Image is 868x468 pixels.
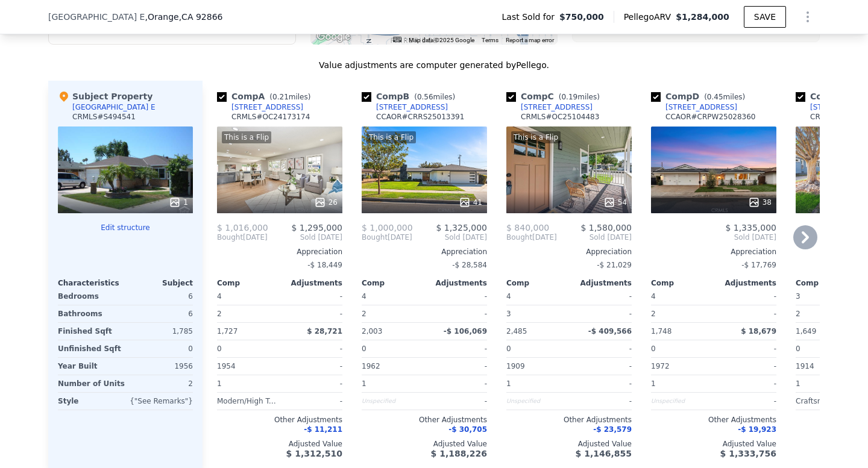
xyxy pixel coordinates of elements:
div: This is a Flip [511,131,561,143]
span: -$ 30,705 [448,425,487,434]
div: 2 [796,305,856,322]
div: 26 [314,196,338,208]
div: - [571,375,632,392]
div: 1909 [506,358,567,375]
div: 6 [128,305,193,322]
span: $ 28,721 [307,327,342,335]
div: 2 [217,305,277,322]
div: [DATE] [362,232,412,242]
span: 0 [651,345,656,353]
div: Adjusted Value [217,439,342,449]
span: 4 [651,292,656,301]
span: $ 1,580,000 [580,223,632,232]
a: [STREET_ADDRESS] [362,102,448,112]
div: - [427,393,487,410]
span: ( miles) [554,93,605,101]
div: CRMLS # OC24173174 [231,112,310,122]
div: 1 [217,375,277,392]
span: Map data ©2025 Google [409,37,474,43]
div: This is a Flip [366,131,416,143]
span: $750,000 [559,11,604,23]
span: $ 1,312,510 [286,449,342,458]
a: [STREET_ADDRESS] [506,102,593,112]
div: 38 [748,196,772,208]
div: 2 [362,305,422,322]
div: Bedrooms [58,288,123,305]
span: 0 [217,345,222,353]
a: [STREET_ADDRESS] [217,102,303,112]
div: [STREET_ADDRESS] [376,102,448,112]
div: Other Adjustments [651,415,776,425]
div: [GEOGRAPHIC_DATA] E [72,102,156,112]
span: 0.21 [272,93,289,101]
div: Bathrooms [58,305,123,322]
img: Google [313,29,353,45]
div: Value adjustments are computer generated by Pellego . [48,59,820,71]
div: CRMLS # OC25104483 [521,112,599,122]
div: Adjustments [569,278,632,288]
div: Craftsman [796,393,856,410]
div: [STREET_ADDRESS] [665,102,737,112]
div: Appreciation [362,247,487,257]
div: 1 [169,196,188,208]
a: Open this area in Google Maps (opens a new window) [313,29,353,45]
div: - [282,340,342,357]
div: This is a Flip [222,131,271,143]
div: CRMLS # S494541 [72,112,136,122]
span: $ 1,016,000 [217,223,268,232]
div: Comp [651,278,714,288]
div: 1 [362,375,422,392]
div: {"See Remarks"} [128,393,193,410]
div: 1972 [651,358,711,375]
a: Terms (opens in new tab) [482,37,498,43]
span: 2,003 [362,327,382,335]
div: - [716,375,776,392]
div: Comp C [506,90,605,102]
span: $ 1,325,000 [436,223,487,232]
div: Comp D [651,90,750,102]
div: 1954 [217,358,277,375]
div: - [571,358,632,375]
div: Unspecified [506,393,567,410]
div: Modern/High Tech [217,393,277,410]
span: 4 [217,292,222,301]
div: Characteristics [58,278,125,288]
div: - [427,305,487,322]
div: Comp A [217,90,315,102]
button: SAVE [744,6,786,28]
div: Adjustments [424,278,487,288]
span: -$ 23,579 [593,425,632,434]
div: 1 [796,375,856,392]
span: Last Sold for [502,11,560,23]
span: ( miles) [409,93,460,101]
span: Bought [506,232,532,242]
div: Comp [217,278,280,288]
div: CCAOR # CRPW25028360 [665,112,756,122]
div: - [716,340,776,357]
span: $ 1,188,226 [431,449,487,458]
span: $ 1,146,855 [576,449,632,458]
div: 6 [128,288,193,305]
span: 1,727 [217,327,237,335]
span: 4 [362,292,366,301]
span: 0 [506,345,511,353]
div: Appreciation [217,247,342,257]
div: Comp B [362,90,460,102]
div: Subject Property [58,90,153,102]
div: - [716,288,776,305]
span: Sold [DATE] [651,232,776,242]
span: Bought [217,232,243,242]
div: - [427,288,487,305]
span: -$ 19,923 [738,425,776,434]
div: [STREET_ADDRESS] [231,102,303,112]
a: Report a map error [506,37,554,43]
div: [STREET_ADDRESS] [521,102,593,112]
div: - [716,305,776,322]
span: Sold [DATE] [268,232,342,242]
div: - [571,393,632,410]
div: - [571,305,632,322]
div: 2 [130,375,193,392]
div: Unspecified [651,393,711,410]
div: - [571,340,632,357]
div: 1914 [796,358,856,375]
